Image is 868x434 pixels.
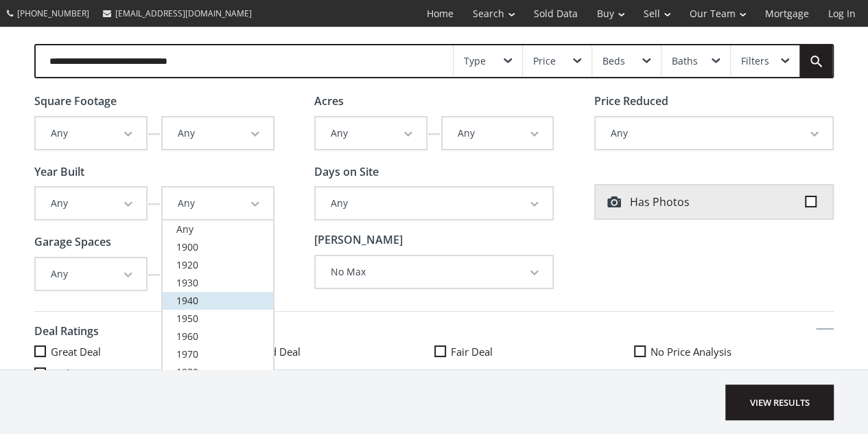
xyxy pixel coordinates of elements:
a: [EMAIL_ADDRESS][DOMAIN_NAME] [96,1,259,26]
h4: Year Built [34,166,274,179]
button: Any [596,117,833,149]
button: View Results [725,385,834,420]
label: Has Photos [594,184,834,220]
div: Price [533,56,556,66]
button: Any [316,187,553,219]
span: 1960 [176,330,198,343]
button: Any [36,117,146,149]
h4: Price Reduced [594,95,834,108]
label: Fair Deal [434,345,634,358]
div: Beds [602,56,625,66]
div: Filters [741,56,769,66]
span: 1930 [176,276,198,289]
span: 1920 [176,258,198,271]
h4: Garage Spaces [34,236,274,249]
button: Any [443,117,553,149]
span: 1970 [176,347,198,361]
span: 1950 [176,312,198,325]
span: Any [176,222,193,236]
button: Any [36,258,146,290]
label: No Price Analysis [634,345,834,358]
button: Any [163,117,273,149]
h4: Acres [314,95,554,108]
button: No Max [316,256,553,288]
div: Type [464,56,486,66]
div: Baths [672,56,698,66]
button: Any [316,117,426,149]
h4: Deal Ratings [34,319,834,345]
span: 1900 [176,240,198,253]
span: [EMAIL_ADDRESS][DOMAIN_NAME] [115,8,252,19]
h4: [PERSON_NAME] [314,234,554,247]
button: Any [163,187,273,219]
h4: Days on Site [314,166,554,179]
label: Good Deal [234,345,434,358]
button: Any [36,187,146,219]
label: Great Deal [34,345,234,358]
span: [PHONE_NUMBER] [17,8,89,19]
h4: Square Footage [34,95,274,108]
span: 1980 [176,365,198,378]
span: 1940 [176,294,198,307]
label: High Price [34,367,234,380]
